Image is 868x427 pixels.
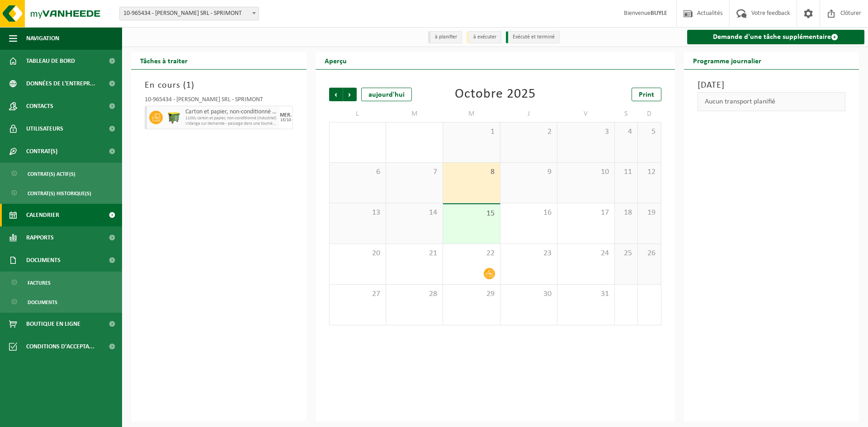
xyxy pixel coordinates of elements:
[428,31,462,43] li: à planifier
[687,30,865,44] a: Demande d'une tâche supplémentaire
[562,167,609,177] span: 10
[185,108,277,116] span: Carton et papier, non-conditionné (industriel)
[386,106,443,122] td: M
[343,88,357,101] span: Suivant
[185,116,277,121] span: 1100L carton et papier, non-conditionné (industriel)
[26,27,59,50] span: Navigation
[28,294,57,311] span: Documents
[26,249,61,272] span: Documents
[334,167,381,177] span: 6
[167,111,181,124] img: WB-1100-HPE-GN-50
[26,140,57,163] span: Contrat(s)
[391,208,438,218] span: 14
[26,313,80,335] span: Boutique en ligne
[642,208,656,218] span: 19
[120,7,259,20] span: 10-965434 - BUYLE CHRISTIAN SRL - SPRIMONT
[391,289,438,299] span: 28
[642,127,656,137] span: 5
[280,113,292,118] div: MER.
[316,52,356,69] h2: Aperçu
[562,289,609,299] span: 31
[2,274,120,291] a: Factures
[26,50,75,72] span: Tableau de bord
[562,249,609,258] span: 24
[562,127,609,137] span: 3
[28,165,75,183] span: Contrat(s) actif(s)
[329,106,386,122] td: L
[28,274,51,291] span: Factures
[119,7,259,20] span: 10-965434 - BUYLE CHRISTIAN SRL - SPRIMONT
[391,167,438,177] span: 7
[506,31,560,43] li: Exécuté et terminé
[500,106,557,122] td: J
[448,167,495,177] span: 8
[26,335,94,358] span: Conditions d'accepta...
[684,52,770,69] h2: Programme journalier
[334,208,381,218] span: 13
[391,249,438,258] span: 21
[448,249,495,258] span: 22
[448,127,495,137] span: 1
[2,184,120,202] a: Contrat(s) historique(s)
[280,118,291,122] div: 15/10
[26,226,54,249] span: Rapports
[632,88,661,101] a: Print
[505,289,552,299] span: 30
[185,121,277,127] span: Vidange sur demande - passage dans une tournée fixe
[505,127,552,137] span: 2
[619,208,633,218] span: 18
[145,97,293,106] div: 10-965434 - [PERSON_NAME] SRL - SPRIMONT
[619,127,633,137] span: 4
[642,249,656,258] span: 26
[448,209,495,219] span: 15
[505,208,552,218] span: 16
[639,91,654,99] span: Print
[26,117,63,140] span: Utilisateurs
[642,167,656,177] span: 12
[145,79,293,92] h3: En cours ( )
[2,293,120,310] a: Documents
[698,92,846,111] div: Aucun transport planifié
[615,106,638,122] td: S
[329,88,343,101] span: Précédent
[455,88,536,101] div: Octobre 2025
[505,249,552,258] span: 23
[131,52,197,69] h2: Tâches à traiter
[2,165,120,182] a: Contrat(s) actif(s)
[467,31,501,43] li: à exécuter
[698,79,846,92] h3: [DATE]
[186,81,191,90] span: 1
[28,185,91,202] span: Contrat(s) historique(s)
[619,249,633,258] span: 25
[334,289,381,299] span: 27
[651,10,667,17] strong: BUYLE
[26,95,53,117] span: Contacts
[557,106,614,122] td: V
[638,106,661,122] td: D
[334,249,381,258] span: 20
[505,167,552,177] span: 9
[26,72,95,95] span: Données de l'entrepr...
[361,88,412,101] div: aujourd'hui
[562,208,609,218] span: 17
[619,167,633,177] span: 11
[26,204,59,226] span: Calendrier
[448,289,495,299] span: 29
[443,106,500,122] td: M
